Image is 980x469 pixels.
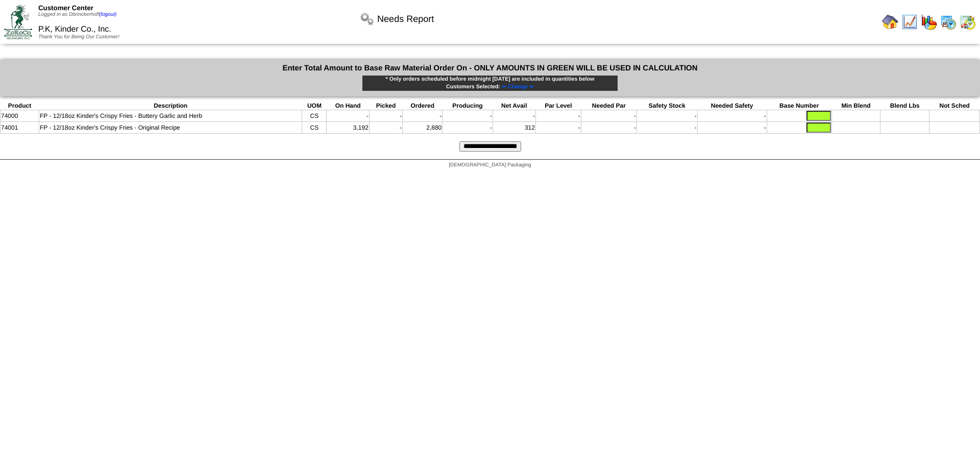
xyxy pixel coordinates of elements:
[697,110,767,122] td: -
[581,122,636,134] td: -
[443,102,493,110] th: Producing
[369,102,402,110] th: Picked
[327,102,369,110] th: On Hand
[327,122,369,134] td: 3,192
[38,12,116,17] span: Logged in as Dbrinckerhoff
[403,110,443,122] td: -
[39,110,302,122] td: FP - 12/18oz Kinder's Crispy Fries - Buttery Garlic and Herb
[302,102,327,110] th: UOM
[327,110,369,122] td: -
[493,110,535,122] td: -
[377,14,434,24] span: Needs Report
[4,5,32,39] img: ZoRoCo_Logo(Green%26Foil)%20jpg.webp
[1,122,39,134] td: 74001
[38,4,93,12] span: Customer Center
[493,102,535,110] th: Net Avail
[929,102,980,110] th: Not Sched
[1,110,39,122] td: 74000
[1,102,39,110] th: Product
[636,110,697,122] td: -
[99,12,116,17] a: (logout)
[38,25,111,34] span: P.K, Kinder Co., Inc.
[502,84,534,90] span: ⇐ Change ⇐
[449,162,531,168] span: [DEMOGRAPHIC_DATA] Packaging
[493,122,535,134] td: 312
[403,122,443,134] td: 2,880
[831,102,880,110] th: Min Blend
[901,14,918,30] img: line_graph.gif
[697,102,767,110] th: Needed Safety
[302,110,327,122] td: CS
[500,84,534,90] a: ⇐ Change ⇐
[882,14,898,30] img: home.gif
[767,102,831,110] th: Base Number
[535,110,581,122] td: -
[443,122,493,134] td: -
[362,75,618,91] div: * Only orders scheduled before midnight [DATE] are included in quantities below Customers Selected:
[636,102,697,110] th: Safety Stock
[369,110,402,122] td: -
[535,102,581,110] th: Par Level
[39,122,302,134] td: FP - 12/18oz Kinder's Crispy Fries - Original Recipe
[38,34,119,40] span: Thank You for Being Our Customer!
[403,102,443,110] th: Ordered
[940,14,957,30] img: calendarprod.gif
[581,102,636,110] th: Needed Par
[302,122,327,134] td: CS
[581,110,636,122] td: -
[39,102,302,110] th: Description
[880,102,929,110] th: Blend Lbs
[921,14,937,30] img: graph.gif
[359,11,375,27] img: workflow.png
[535,122,581,134] td: -
[443,110,493,122] td: -
[697,122,767,134] td: -
[369,122,402,134] td: -
[960,14,976,30] img: calendarinout.gif
[636,122,697,134] td: -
